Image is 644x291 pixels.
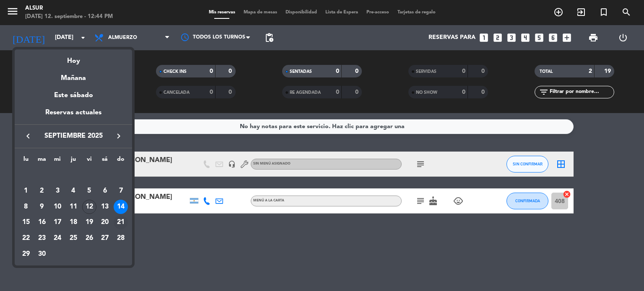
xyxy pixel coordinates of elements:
div: 29 [19,247,33,261]
td: 20 de septiembre de 2025 [97,214,113,230]
td: 30 de septiembre de 2025 [34,246,50,262]
td: 2 de septiembre de 2025 [34,183,50,199]
td: 26 de septiembre de 2025 [81,230,97,246]
div: 19 [82,215,96,229]
th: jueves [65,155,81,167]
td: 24 de septiembre de 2025 [49,230,65,246]
div: 6 [98,184,112,198]
td: 8 de septiembre de 2025 [18,199,34,215]
td: 15 de septiembre de 2025 [18,214,34,230]
td: 14 de septiembre de 2025 [113,199,129,215]
span: septiembre 2025 [36,131,111,142]
div: 14 [114,200,128,214]
td: 29 de septiembre de 2025 [18,246,34,262]
div: 23 [35,231,49,245]
div: 17 [50,215,65,229]
td: 17 de septiembre de 2025 [49,214,65,230]
div: 25 [66,231,80,245]
div: 9 [35,200,49,214]
td: 1 de septiembre de 2025 [18,183,34,199]
div: 2 [35,184,49,198]
td: 4 de septiembre de 2025 [65,183,81,199]
div: 7 [114,184,128,198]
td: 16 de septiembre de 2025 [34,214,50,230]
td: 25 de septiembre de 2025 [65,230,81,246]
td: 27 de septiembre de 2025 [97,230,113,246]
div: 28 [114,231,128,245]
div: 12 [82,200,96,214]
td: 21 de septiembre de 2025 [113,214,129,230]
td: 9 de septiembre de 2025 [34,199,50,215]
div: 10 [50,200,65,214]
div: 30 [35,247,49,261]
div: 24 [50,231,65,245]
th: viernes [81,155,97,167]
td: 10 de septiembre de 2025 [49,199,65,215]
i: keyboard_arrow_right [114,131,124,141]
div: 3 [50,184,65,198]
td: 23 de septiembre de 2025 [34,230,50,246]
div: 13 [98,200,112,214]
th: domingo [113,155,129,167]
th: martes [34,155,50,167]
div: 1 [19,184,33,198]
div: 22 [19,231,33,245]
th: sábado [97,155,113,167]
td: 5 de septiembre de 2025 [81,183,97,199]
button: keyboard_arrow_right [111,131,126,142]
div: 16 [35,215,49,229]
div: 20 [98,215,112,229]
td: 12 de septiembre de 2025 [81,199,97,215]
i: keyboard_arrow_left [23,131,33,141]
td: 3 de septiembre de 2025 [49,183,65,199]
td: 22 de septiembre de 2025 [18,230,34,246]
div: 18 [66,215,80,229]
div: Reservas actuales [15,107,132,124]
div: 21 [114,215,128,229]
th: miércoles [49,155,65,167]
td: 18 de septiembre de 2025 [65,214,81,230]
td: 11 de septiembre de 2025 [65,199,81,215]
div: 15 [19,215,33,229]
td: 6 de septiembre de 2025 [97,183,113,199]
div: Hoy [15,49,132,67]
div: 11 [66,200,80,214]
div: 27 [98,231,112,245]
button: keyboard_arrow_left [21,131,36,142]
div: 8 [19,200,33,214]
td: 28 de septiembre de 2025 [113,230,129,246]
td: 13 de septiembre de 2025 [97,199,113,215]
td: SEP. [18,167,129,183]
div: 26 [82,231,96,245]
div: 4 [66,184,80,198]
th: lunes [18,155,34,167]
div: Mañana [15,67,132,84]
div: 5 [82,184,96,198]
div: Este sábado [15,84,132,107]
td: 19 de septiembre de 2025 [81,214,97,230]
td: 7 de septiembre de 2025 [113,183,129,199]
